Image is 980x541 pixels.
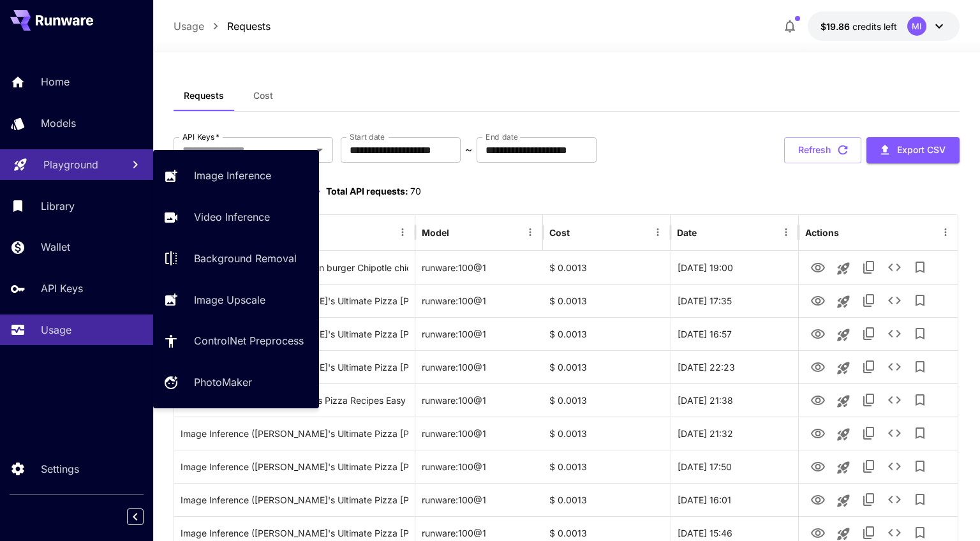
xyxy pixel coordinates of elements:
[41,115,76,131] p: Models
[777,223,795,241] button: Menu
[227,19,271,34] p: Requests
[543,350,671,383] div: $ 0.0013
[907,17,926,36] div: MI
[326,186,408,196] span: Total API requests:
[907,387,933,413] button: Add to library
[856,321,882,346] button: Copy TaskUUID
[907,255,933,280] button: Add to library
[41,281,83,296] p: API Keys
[671,350,798,383] div: 20 Aug, 2025 22:23
[465,142,472,158] p: ~
[41,198,75,214] p: Library
[184,90,224,101] span: Requests
[153,367,319,398] a: PhotoMaker
[415,284,543,317] div: runware:100@1
[194,333,304,348] p: ControlNet Preprocess
[671,317,798,350] div: 21 Aug, 2025 16:57
[866,137,960,163] button: Export CSV
[153,243,319,274] a: Background Removal
[174,19,271,34] nav: breadcrumb
[907,321,933,346] button: Add to library
[820,21,852,32] span: $19.86
[181,417,408,450] div: Click to copy prompt
[907,420,933,446] button: Add to library
[153,202,319,233] a: Video Inference
[805,320,831,346] button: View Image
[907,288,933,313] button: Add to library
[543,383,671,417] div: $ 0.0013
[194,168,271,183] p: Image Inference
[907,354,933,380] button: Add to library
[415,450,543,483] div: runware:100@1
[882,420,907,446] button: See details
[486,131,517,142] label: End date
[677,227,697,238] div: Date
[882,354,907,380] button: See details
[41,239,70,255] p: Wallet
[41,74,70,89] p: Home
[253,90,273,101] span: Cost
[831,322,856,348] button: Launch in playground
[831,389,856,414] button: Launch in playground
[805,287,831,313] button: View Image
[153,325,319,357] a: ControlNet Preprocess
[856,387,882,413] button: Copy TaskUUID
[852,21,897,32] span: credits left
[137,505,153,528] div: Collapse sidebar
[831,355,856,381] button: Launch in playground
[820,20,897,33] div: $19.8649
[549,227,570,238] div: Cost
[543,417,671,450] div: $ 0.0013
[907,487,933,512] button: Add to library
[415,350,543,383] div: runware:100@1
[394,223,412,241] button: Menu
[831,422,856,447] button: Launch in playground
[415,317,543,350] div: runware:100@1
[181,450,408,483] div: Click to copy prompt
[805,453,831,479] button: View Image
[907,454,933,479] button: Add to library
[671,483,798,516] div: 20 Aug, 2025 16:01
[153,160,319,191] a: Image Inference
[671,284,798,317] div: 21 Aug, 2025 17:35
[543,284,671,317] div: $ 0.0013
[194,292,265,308] p: Image Upscale
[415,417,543,450] div: runware:100@1
[153,284,319,315] a: Image Upscale
[671,417,798,450] div: 20 Aug, 2025 21:32
[415,251,543,284] div: runware:100@1
[194,209,270,225] p: Video Inference
[543,450,671,483] div: $ 0.0013
[350,131,385,142] label: Start date
[543,483,671,516] div: $ 0.0013
[182,131,219,142] label: API Keys
[856,454,882,479] button: Copy TaskUUID
[784,137,861,163] button: Refresh
[882,487,907,512] button: See details
[571,223,589,241] button: Sort
[543,317,671,350] div: $ 0.0013
[671,251,798,284] div: 21 Aug, 2025 19:00
[649,223,667,241] button: Menu
[882,321,907,346] button: See details
[311,141,329,159] button: Open
[671,383,798,417] div: 20 Aug, 2025 21:38
[181,484,408,516] div: Click to copy prompt
[882,288,907,313] button: See details
[831,256,856,281] button: Launch in playground
[808,11,960,41] button: $19.8649
[805,254,831,280] button: View Image
[415,383,543,417] div: runware:100@1
[422,227,449,238] div: Model
[521,223,539,241] button: Menu
[937,223,954,241] button: Menu
[698,223,716,241] button: Sort
[415,483,543,516] div: runware:100@1
[831,289,856,315] button: Launch in playground
[805,420,831,446] button: View Image
[856,288,882,313] button: Copy TaskUUID
[41,461,79,477] p: Settings
[831,488,856,514] button: Launch in playground
[856,255,882,280] button: Copy TaskUUID
[805,227,839,238] div: Actions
